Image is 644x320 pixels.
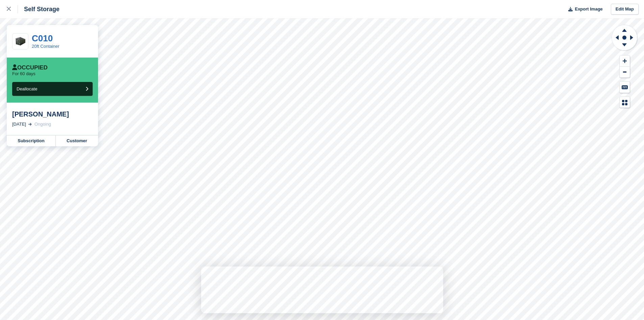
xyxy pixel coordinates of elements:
[12,121,26,128] div: [DATE]
[32,33,53,43] a: C010
[575,6,602,13] span: Export Image
[12,110,93,118] div: [PERSON_NAME]
[611,4,639,15] a: Edit Map
[56,135,98,146] a: Customer
[564,4,603,15] button: Export Image
[620,67,630,78] button: Zoom Out
[12,71,35,77] p: For 60 days
[201,266,443,313] iframe: Survey by David from Stora
[620,56,630,67] button: Zoom In
[28,123,32,126] img: arrow-right-light-icn-cde0832a797a2874e46488d9cf13f60e5c3a73dbe684e267c42b8395dfbc2abf.svg
[34,121,51,128] div: Ongoing
[17,86,37,91] span: Deallocate
[12,64,48,71] div: Occupied
[7,135,56,146] a: Subscription
[18,5,59,13] div: Self Storage
[620,97,630,108] button: Map Legend
[32,44,59,49] a: 20ft Container
[620,82,630,93] button: Keyboard Shortcuts
[12,82,93,96] button: Deallocate
[13,36,28,47] img: 20ft%20container%20flip.png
